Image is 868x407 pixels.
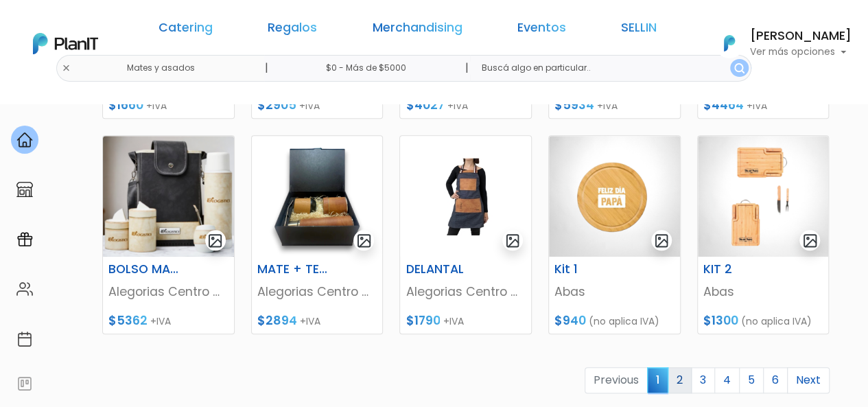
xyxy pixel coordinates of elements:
[447,99,467,113] span: +IVA
[36,82,242,110] div: J
[108,97,143,113] span: $1660
[108,283,228,301] p: Alegorias Centro Creativo
[406,97,444,113] span: $4027
[257,283,377,301] p: Alegorias Centro Creativo
[71,209,209,222] span: ¡Escríbenos!
[150,314,171,328] span: +IVA
[549,136,680,257] img: thumb_WhatsApp_Image_2023-06-28_at_12.28.10-PhotoRoom.png
[747,99,767,113] span: +IVA
[697,135,830,334] a: gallery-light KIT 2 Abas $1300 (no aplica IVA)
[741,314,812,328] span: (no aplica IVA)
[36,96,242,183] div: PLAN IT Ya probaste PlanitGO? Vas a poder automatizarlas acciones de todo el año. Escribinos para...
[207,233,223,248] img: gallery-light
[257,312,297,329] span: $2894
[146,99,167,113] span: +IVA
[233,206,261,222] i: send
[124,69,152,96] img: user_d58e13f531133c46cb30575f4d864daf.jpeg
[257,97,296,113] span: $2905
[108,312,148,329] span: $5362
[654,233,670,248] img: gallery-light
[750,30,852,43] h6: [PERSON_NAME]
[251,135,384,334] a: gallery-light MATE + TERMO Alegorias Centro Creativo $2894 +IVA
[706,25,852,61] button: PlanIt Logo [PERSON_NAME] Ver más opciones
[252,136,383,257] img: thumb_2000___2000-Photoroom__50_.png
[505,233,521,248] img: gallery-light
[33,33,98,54] img: PlanIt Logo
[703,97,744,113] span: $4464
[16,181,33,198] img: marketplace-4ceaa7011d94191e9ded77b95e3339b90024bf715f7c57f8cf31f2d8c509eaba.svg
[802,233,818,248] img: gallery-light
[703,283,823,301] p: Abas
[48,126,229,172] p: Ya probaste PlanitGO? Vas a poder automatizarlas acciones de todo el año. Escribinos para saber más!
[739,367,764,393] a: 5
[268,22,317,38] a: Regalos
[734,63,744,73] img: search_button-432b6d5273f82d61273b3651a40e1bd1b912527efae98b1b7a1b2c0702e16a8d.svg
[62,64,71,73] img: close-6986928ebcb1d6c9903e3b54e860dbc4d054630f23adef3a32610726dff6a82b.svg
[209,206,233,222] i: insert_emoticon
[299,99,320,113] span: +IVA
[621,22,657,38] a: SELLIN
[399,135,532,334] a: gallery-light DELANTAL Alegorias Centro Creativo $1790 +IVA
[517,22,566,38] a: Eventos
[249,262,340,277] h6: MATE + TERMO
[714,28,744,58] img: PlanIt Logo
[406,312,440,329] span: $1790
[548,135,681,334] a: gallery-light Kit 1 Abas $940 (no aplica IVA)
[264,60,268,76] p: |
[695,262,786,277] h6: KIT 2
[100,262,191,277] h6: BOLSO MATERO
[16,331,33,347] img: calendar-87d922413cdce8b2cf7b7f5f62616a5cf9e4887200fb71536465627b3292af00.svg
[691,367,715,393] a: 3
[356,233,372,248] img: gallery-light
[714,367,740,393] a: 4
[668,367,692,393] a: 2
[703,312,738,329] span: $1300
[554,312,586,329] span: $940
[470,55,751,82] input: Buscá algo en particular..
[110,82,138,110] img: user_04fe99587a33b9844688ac17b531be2b.png
[597,99,618,113] span: +IVA
[138,82,165,110] span: J
[465,60,468,76] p: |
[213,104,233,125] i: keyboard_arrow_down
[406,283,526,301] p: Alegorias Centro Creativo
[589,314,659,328] span: (no aplica IVA)
[698,136,829,257] img: thumb_WhatsApp_Image_2023-06-30_at_16.24.56-PhotoRoom.png
[787,367,830,393] a: Next
[48,111,88,123] strong: PLAN IT
[102,135,235,334] a: gallery-light BOLSO MATERO Alegorias Centro Creativo $5362 +IVA
[647,367,668,393] span: 1
[16,231,33,248] img: campaigns-02234683943229c281be62815700db0a1741e53638e28bf9629b52c665b00959.svg
[16,281,33,297] img: people-662611757002400ad9ed0e3c099ab2801c6687ba6c219adb57efc949bc21e19d.svg
[397,262,488,277] h6: DELANTAL
[400,136,531,257] img: thumb_Captura_de_pantalla_2022-10-19_144807.jpg
[763,367,788,393] a: 6
[16,375,33,392] img: feedback-78b5a0c8f98aac82b08bfc38622c3050aee476f2c9584af64705fc4e61158814.svg
[750,47,852,57] p: Ver más opciones
[554,283,675,301] p: Abas
[546,262,637,277] h6: Kit 1
[103,136,234,257] img: thumb_Captura_de_pantalla_2023-08-30_155400-PhotoRoom__1_.png
[372,22,462,38] a: Merchandising
[300,314,320,328] span: +IVA
[159,22,213,38] a: Catering
[16,132,33,148] img: home-e721727adea9d79c4d83392d1f703f7f8bce08238fde08b1acbfd93340b81755.svg
[554,97,594,113] span: $5934
[443,314,463,328] span: +IVA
